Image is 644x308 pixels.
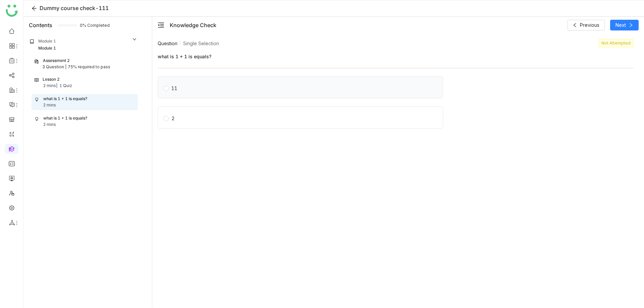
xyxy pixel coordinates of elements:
div: Lesson 2 [43,76,60,83]
img: knowledge_check.svg [35,97,39,102]
img: lesson.svg [35,78,39,82]
button: Previous [567,20,605,30]
span: Single Selection [183,40,219,47]
img: knowledge_check.svg [35,117,39,121]
div: Knowledge Check [170,21,216,29]
div: 2 mins [43,122,56,128]
span: Question [158,40,177,47]
span: Next [615,21,626,29]
div: what is 1 + 1 is equals? [43,115,87,122]
div: 3 Question | [42,64,66,70]
div: Module 1 [38,45,56,52]
div: 2 [171,115,175,122]
span: what is 1 + 1 is equals? [158,53,634,60]
span: Dummy course check-111 [40,5,109,11]
span: | [56,83,57,88]
button: menu-fold [158,22,164,29]
span: 0% Completed [80,23,88,27]
div: what is 1 + 1 is equals? [43,96,87,102]
div: 2 mins [43,83,57,89]
div: 2 mins [43,102,56,108]
div: 1 Quiz [59,83,72,89]
button: Next [610,20,639,30]
div: Module 1 [38,38,56,45]
span: Previous [580,21,599,29]
nz-tag: Not Attempted [598,39,634,48]
img: logo [6,5,18,17]
div: Module 1Module 1 [25,33,142,56]
div: Contents [29,21,52,29]
img: assessment.svg [34,59,39,64]
div: 11 [171,85,177,92]
div: 75% required to pass [68,64,110,70]
div: Assessment 2 [43,58,70,64]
